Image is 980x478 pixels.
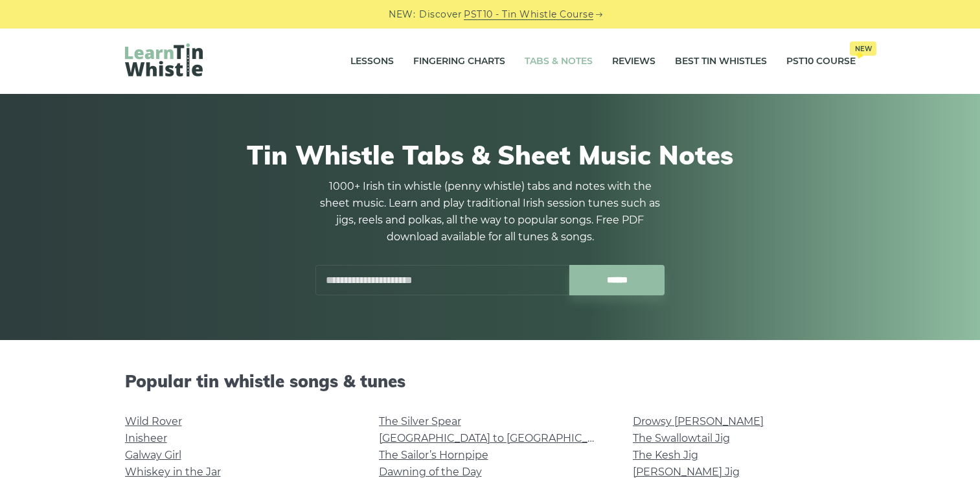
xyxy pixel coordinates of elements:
[125,371,856,391] h2: Popular tin whistle songs & tunes
[633,466,740,478] a: [PERSON_NAME] Jig
[379,415,461,427] a: The Silver Spear
[633,415,764,427] a: Drowsy [PERSON_NAME]
[125,449,181,461] a: Galway Girl
[379,432,618,444] a: [GEOGRAPHIC_DATA] to [GEOGRAPHIC_DATA]
[633,432,730,444] a: The Swallowtail Jig
[350,45,394,78] a: Lessons
[379,449,488,461] a: The Sailor’s Hornpipe
[850,41,876,56] span: New
[525,45,593,78] a: Tabs & Notes
[125,466,221,478] a: Whiskey in the Jar
[633,449,698,461] a: The Kesh Jig
[125,415,182,427] a: Wild Rover
[125,43,203,76] img: LearnTinWhistle.com
[315,178,665,245] p: 1000+ Irish tin whistle (penny whistle) tabs and notes with the sheet music. Learn and play tradi...
[413,45,505,78] a: Fingering Charts
[379,466,482,478] a: Dawning of the Day
[675,45,767,78] a: Best Tin Whistles
[125,432,167,444] a: Inisheer
[612,45,655,78] a: Reviews
[786,45,856,78] a: PST10 CourseNew
[125,139,856,170] h1: Tin Whistle Tabs & Sheet Music Notes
